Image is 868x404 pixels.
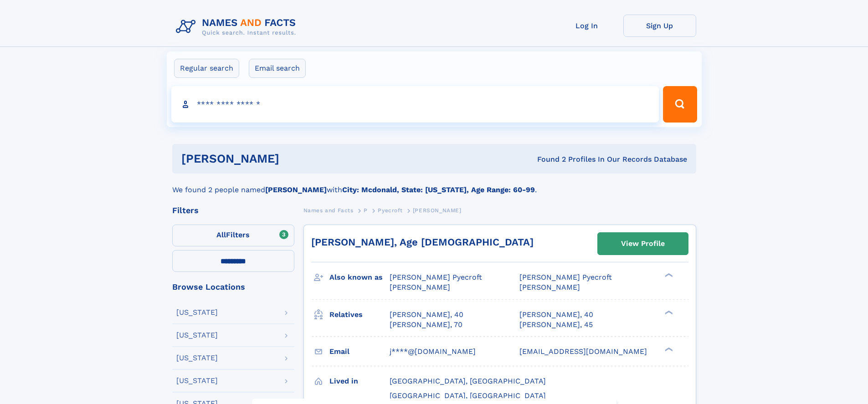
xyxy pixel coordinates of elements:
[663,272,673,278] div: ❯
[176,377,218,384] div: [US_STATE]
[216,230,226,239] span: All
[265,185,327,194] b: [PERSON_NAME]
[329,307,390,322] h3: Relatives
[408,154,687,164] div: Found 2 Profiles In Our Records Database
[390,283,450,291] span: [PERSON_NAME]
[329,373,390,389] h3: Lived in
[663,309,673,315] div: ❯
[176,309,218,316] div: [US_STATE]
[311,236,534,248] a: [PERSON_NAME], Age [DEMOGRAPHIC_DATA]
[390,377,546,385] span: [GEOGRAPHIC_DATA], [GEOGRAPHIC_DATA]
[663,346,673,352] div: ❯
[550,15,623,37] a: Log In
[172,15,303,39] img: Logo Names and Facts
[174,59,239,78] label: Regular search
[378,205,402,216] a: Pyecroft
[329,270,390,285] h3: Also known as
[176,354,218,362] div: [US_STATE]
[413,207,462,214] span: [PERSON_NAME]
[390,320,462,330] a: [PERSON_NAME], 70
[390,391,546,400] span: [GEOGRAPHIC_DATA], [GEOGRAPHIC_DATA]
[390,273,482,281] span: [PERSON_NAME] Pyecroft
[172,174,696,195] div: We found 2 people named with .
[172,225,294,246] label: Filters
[303,205,354,216] a: Names and Facts
[342,185,535,194] b: City: Mcdonald, State: [US_STATE], Age Range: 60-99
[171,86,659,123] input: search input
[378,207,402,214] span: Pyecroft
[621,233,665,254] div: View Profile
[519,283,580,291] span: [PERSON_NAME]
[172,283,294,291] div: Browse Locations
[598,233,688,255] a: View Profile
[519,320,593,330] a: [PERSON_NAME], 45
[172,206,294,215] div: Filters
[390,310,463,320] a: [PERSON_NAME], 40
[329,344,390,359] h3: Email
[176,332,218,339] div: [US_STATE]
[181,153,408,164] h1: [PERSON_NAME]
[249,59,306,78] label: Email search
[364,207,368,214] span: P
[519,347,647,356] span: [EMAIL_ADDRESS][DOMAIN_NAME]
[663,86,697,123] button: Search Button
[519,273,612,281] span: [PERSON_NAME] Pyecroft
[364,205,368,216] a: P
[623,15,696,37] a: Sign Up
[519,310,593,320] a: [PERSON_NAME], 40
